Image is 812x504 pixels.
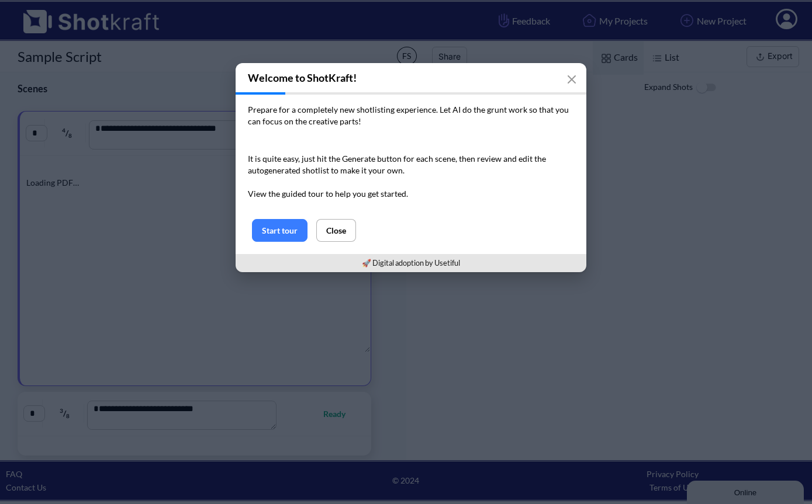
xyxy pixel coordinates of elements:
button: Close [316,219,356,242]
button: Start tour [252,219,307,242]
div: Online [9,10,108,19]
h3: Welcome to ShotKraft! [236,63,586,92]
p: It is quite easy, just hit the Generate button for each scene, then review and edit the autogener... [248,153,574,200]
a: 🚀 Digital adoption by Usetiful [362,258,460,267]
span: Prepare for a completely new shotlisting experience. [248,105,438,114]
